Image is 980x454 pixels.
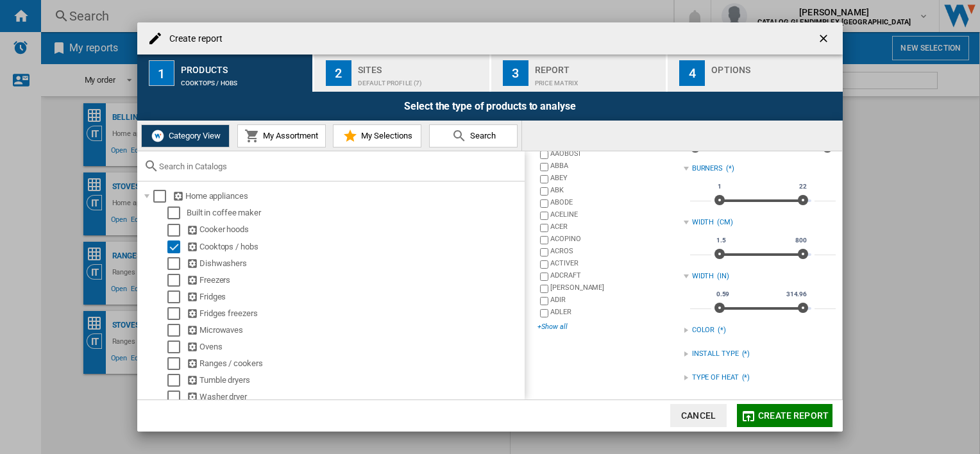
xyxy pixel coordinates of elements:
[167,240,187,253] md-checkbox: Select
[187,223,523,236] div: Cooker hoods
[540,248,548,256] input: brand.name
[237,124,326,147] button: My Assortment
[163,33,223,46] h4: Create report
[187,206,523,219] div: Built in coffee maker
[692,373,739,383] div: TYPE OF HEAT
[550,258,683,271] div: ACTIVER
[167,374,187,387] md-checkbox: Select
[167,206,187,219] md-checkbox: Select
[153,190,173,203] md-checkbox: Select
[797,181,809,192] span: 22
[535,73,661,87] div: Price Matrix
[358,131,412,140] span: My Selections
[187,274,523,287] div: Freezers
[550,271,683,283] div: ADCRAFT
[540,260,548,269] input: brand.name
[167,357,187,370] md-checkbox: Select
[326,60,351,86] div: 2
[165,131,221,140] span: Category View
[167,307,187,320] md-checkbox: Select
[812,26,838,51] button: getI18NText('BUTTONS.CLOSE_DIALOG')
[167,223,187,236] md-checkbox: Select
[711,60,838,73] div: Options
[503,60,528,86] div: 3
[187,290,523,303] div: Fridges
[167,274,187,287] md-checkbox: Select
[187,340,523,353] div: Ovens
[714,235,728,246] span: 1.5
[737,404,832,427] button: Create report
[550,210,683,222] div: ACELINE
[670,404,727,427] button: Cancel
[540,224,548,232] input: brand.name
[358,60,484,73] div: Sites
[314,55,491,92] button: 2 Sites Default profile (7)
[167,324,187,337] md-checkbox: Select
[540,175,548,183] input: brand.name
[550,198,683,210] div: ABODE
[550,173,683,185] div: ABEY
[167,290,187,303] md-checkbox: Select
[668,55,843,92] button: 4 Options
[692,349,739,359] div: INSTALL TYPE
[167,340,187,353] md-checkbox: Select
[187,374,523,387] div: Tumble dryers
[550,283,683,295] div: [PERSON_NAME]
[550,234,683,246] div: ACOPINO
[717,271,836,282] div: (IN)
[550,307,683,319] div: ADLER
[537,322,683,332] div: +Show all
[540,309,548,317] input: brand.name
[550,185,683,198] div: ABK
[540,212,548,220] input: brand.name
[692,271,714,282] div: WIDTH
[540,297,548,305] input: brand.name
[692,325,715,335] div: COLOR
[550,222,683,234] div: ACER
[817,32,832,47] ng-md-icon: getI18NText('BUTTONS.CLOSE_DIALOG')
[692,217,714,228] div: WIDTH
[167,257,187,270] md-checkbox: Select
[784,289,809,299] span: 314.96
[714,289,732,299] span: 0.59
[540,273,548,281] input: brand.name
[167,391,187,403] md-checkbox: Select
[758,410,829,421] span: Create report
[137,92,843,121] div: Select the type of products to analyse
[159,162,518,171] input: Search in Catalogs
[333,124,421,147] button: My Selections
[535,60,661,73] div: Report
[137,55,314,92] button: 1 Products Cooktops / hobs
[187,391,523,403] div: Washer dryer
[260,131,318,140] span: My Assortment
[793,235,809,246] span: 800
[187,240,523,253] div: Cooktops / hobs
[550,149,683,161] div: AAOBOSI
[173,190,523,203] div: Home appliances
[540,199,548,208] input: brand.name
[467,131,496,140] span: Search
[550,295,683,307] div: ADIR
[540,236,548,244] input: brand.name
[181,60,307,73] div: Products
[187,257,523,270] div: Dishwashers
[358,73,484,87] div: Default profile (7)
[716,181,723,192] span: 1
[187,307,523,320] div: Fridges freezers
[141,124,230,147] button: Category View
[550,161,683,173] div: ABBA
[540,187,548,196] input: brand.name
[679,60,705,86] div: 4
[540,163,548,171] input: brand.name
[149,60,174,86] div: 1
[540,151,548,159] input: brand.name
[150,128,165,144] img: wiser-icon-white.png
[540,285,548,293] input: brand.name
[429,124,518,147] button: Search
[491,55,668,92] button: 3 Report Price Matrix
[187,324,523,337] div: Microwaves
[187,357,523,370] div: Ranges / cookers
[550,246,683,258] div: ACROS
[692,164,723,174] div: BURNERS
[181,73,307,87] div: Cooktops / hobs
